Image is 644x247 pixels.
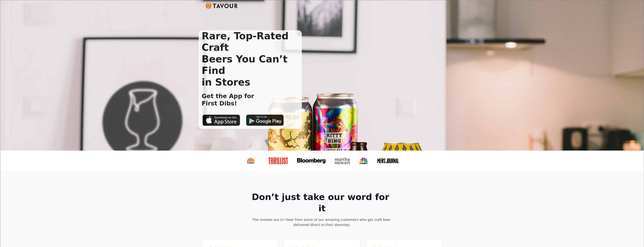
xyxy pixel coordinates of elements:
[206,3,238,9] a: Untitled UI logotextLogo
[250,217,394,227] div: The reviews are in! Hear from some of our amazing customers who get craft beer delivered direct t...
[199,92,254,107] h1: Get the App for First Dibs!
[206,3,238,9] img: Untitled UI logotext
[199,30,302,88] h1: Rare, Top-Rated Craft Beers You Can’t Find in Stores
[252,192,392,213] strong: Don’t just take our word for it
